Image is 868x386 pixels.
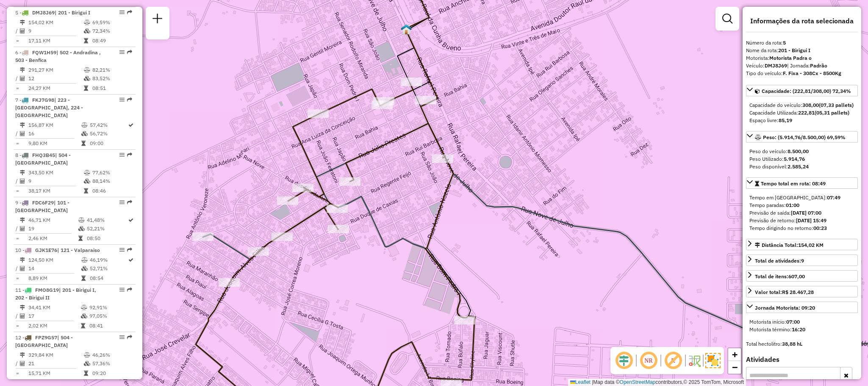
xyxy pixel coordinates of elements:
div: Capacidade Utilizada: [749,109,854,117]
span: Total de atividades: [755,257,804,264]
td: 09:20 [92,369,132,378]
td: 21 [28,359,83,368]
a: Tempo total em rota: 08:49 [746,177,858,189]
div: Motorista término: [749,326,854,333]
i: Total de Atividades [20,266,25,271]
td: 83,52% [92,74,132,83]
a: Valor total:R$ 28.467,28 [746,286,858,297]
a: OpenStreetMap [620,379,656,385]
i: Rota otimizada [128,218,133,223]
span: FQW1H59 [32,49,56,56]
td: 15,71 KM [28,369,83,378]
i: % de utilização do peso [84,67,90,73]
i: Tempo total em rota [84,371,88,376]
span: 12 - [15,334,73,348]
a: Distância Total:154,02 KM [746,239,858,250]
a: Total de itens:607,00 [746,270,858,282]
div: Tipo do veículo: [746,70,858,77]
span: Exibir rótulo [663,350,683,371]
a: Leaflet [570,379,591,385]
i: % de utilização do peso [81,257,88,263]
i: Tempo total em rota [81,323,85,328]
td: 97,05% [89,312,132,320]
em: Opções [119,287,125,292]
strong: 2.585,24 [788,163,809,170]
a: Zoom out [728,361,741,374]
td: 56,72% [89,129,128,138]
td: 329,84 KM [28,351,83,359]
td: / [15,177,19,185]
div: Tempo paradas: [749,201,854,209]
strong: 5 [783,39,786,46]
td: 343,50 KM [28,168,83,177]
i: % de utilização do peso [78,218,85,223]
a: Nova sessão e pesquisa [149,10,166,29]
em: Opções [119,335,125,340]
td: = [15,187,19,195]
div: Nome da rota: [746,47,858,54]
span: | 101 - [GEOGRAPHIC_DATA] [15,199,69,213]
td: 77,62% [92,168,132,177]
i: Total de Atividades [20,179,25,184]
i: Distância Total [20,123,25,128]
span: FDC6F29 [32,199,54,206]
td: 08:49 [92,36,132,45]
div: Peso Utilizado: [749,155,854,163]
span: Capacidade: (222,81/308,00) 72,34% [762,88,851,94]
a: Capacidade: (222,81/308,00) 72,34% [746,85,858,96]
div: Distância Total: [755,241,824,249]
td: = [15,274,19,283]
strong: 9 [801,257,804,264]
td: 9 [28,27,83,35]
i: Total de Atividades [20,28,25,34]
i: % de utilização da cubagem [84,76,90,81]
em: Rota exportada [127,335,132,340]
span: − [732,362,738,372]
i: Tempo total em rota [84,188,88,193]
span: | 502 - Andradina , 503 - Benfica [15,49,101,63]
span: | 504 - [GEOGRAPHIC_DATA] [15,334,73,348]
i: % de utilização da cubagem [84,28,90,34]
strong: (07,33 pallets) [819,102,854,108]
span: Peso: (5.914,76/8.500,00) 69,59% [763,134,846,140]
td: / [15,312,19,320]
td: = [15,234,19,243]
span: FMO8G19 [35,287,59,293]
td: / [15,224,19,233]
div: Previsão de retorno: [749,217,854,224]
i: % de utilização da cubagem [84,179,90,184]
div: Capacidade: (222,81/308,00) 72,34% [746,98,858,128]
i: Distância Total [20,352,25,358]
strong: 01:00 [786,202,799,208]
div: Número da rota: [746,39,858,47]
td: 24,27 KM [28,84,83,92]
strong: 201 - Birigui I [778,47,810,53]
td: 09:00 [89,139,128,148]
i: Distância Total [20,257,25,263]
span: 10 - [15,247,100,253]
td: 08:46 [92,187,132,195]
span: | 201 - Birigui I, 202 - Birigui II [15,287,96,301]
td: 57,42% [89,121,128,129]
span: Peso do veículo: [749,148,809,154]
td: 8,89 KM [28,274,81,283]
div: Total de itens: [755,273,805,280]
span: 6 - [15,49,101,63]
div: Motorista: [746,54,858,62]
td: 46,19% [89,256,128,264]
h4: Atividades [746,355,858,364]
em: Rota exportada [127,287,132,292]
i: Total de Atividades [20,313,25,319]
i: Tempo total em rota [78,236,83,241]
em: Opções [119,10,125,15]
td: 08:50 [86,234,128,243]
strong: 00:23 [813,225,827,231]
i: % de utilização do peso [81,123,88,128]
strong: 85,19 [779,117,792,123]
i: Tempo total em rota [81,276,86,281]
div: Tempo em [GEOGRAPHIC_DATA]: [749,194,854,201]
em: Opções [119,152,125,157]
td: 124,50 KM [28,256,81,264]
i: % de utilização do peso [84,170,90,175]
i: Total de Atividades [20,361,25,366]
